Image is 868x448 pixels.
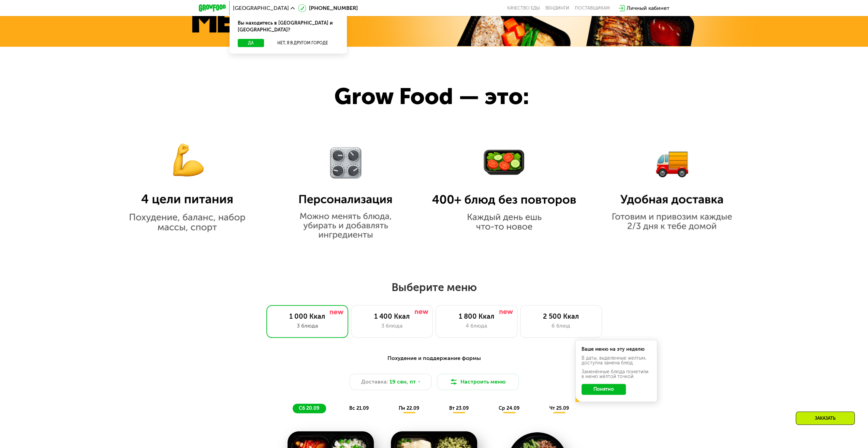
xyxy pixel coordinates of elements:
[443,312,510,320] div: 1 800 Ккал
[267,39,339,47] button: Нет, я в другом городе
[582,370,651,379] div: Заменённые блюда пометили в меню жёлтой точкой.
[238,39,264,47] button: Да
[399,405,419,411] span: пн 22.09
[22,280,846,294] h2: Выберите меню
[449,405,469,411] span: вт 23.09
[507,5,540,11] a: Качество еды
[298,4,358,12] a: [PHONE_NUMBER]
[443,322,510,330] div: 4 блюда
[796,411,855,425] div: Заказать
[232,354,636,363] div: Похудение и поддержание формы
[349,405,369,411] span: вс 21.09
[545,5,569,11] a: Вендинги
[274,312,341,320] div: 1 000 Ккал
[527,312,595,320] div: 2 500 Ккал
[274,322,341,330] div: 3 блюда
[230,14,347,39] div: Вы находитесь в [GEOGRAPHIC_DATA] и [GEOGRAPHIC_DATA]?
[437,374,519,390] button: Настроить меню
[361,378,388,386] span: Доставка:
[499,405,519,411] span: ср 24.09
[582,347,651,352] div: Ваше меню на эту неделю
[582,356,651,365] div: В даты, выделенные желтым, доступна замена блюд.
[299,405,319,411] span: сб 20.09
[527,322,595,330] div: 6 блюд
[358,322,426,330] div: 3 блюда
[389,378,416,386] span: 19 сен, пт
[582,384,626,395] button: Понятно
[549,405,569,411] span: чт 25.09
[233,5,289,11] span: [GEOGRAPHIC_DATA]
[358,312,426,320] div: 1 400 Ккал
[575,5,610,11] div: поставщикам
[334,79,564,114] div: Grow Food — это:
[627,4,670,12] div: Личный кабинет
